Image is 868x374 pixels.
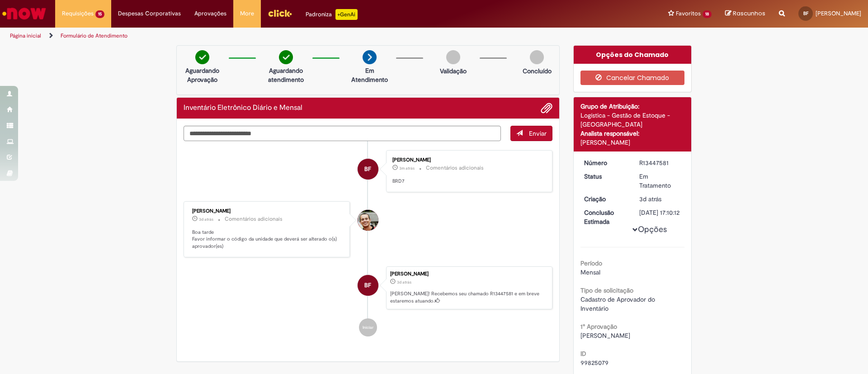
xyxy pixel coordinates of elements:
dt: Conclusão Estimada [577,208,633,226]
div: [PERSON_NAME] [390,271,547,277]
div: Beatriz Leao Soares Fagundes [358,159,378,180]
span: [PERSON_NAME] [816,9,861,17]
div: 26/08/2025 10:52:08 [639,194,681,204]
button: Adicionar anexos [541,102,552,114]
div: Analista responsável: [580,129,685,138]
span: Despesas Corporativas [118,9,181,18]
b: ID [580,350,586,358]
span: Cadastro de Aprovador do Inventário [580,295,657,312]
div: [PERSON_NAME] [580,138,685,147]
span: Mensal [580,268,600,276]
span: 3d atrás [639,195,661,203]
p: Aguardando Aprovação [180,66,224,84]
img: img-circle-grey.png [446,50,460,64]
div: Padroniza [306,9,358,20]
div: Grupo de Atribuição: [580,102,685,111]
p: Concluído [523,66,552,76]
p: +GenAi [335,9,358,20]
li: Beatriz Leao Soares Fagundes [184,266,552,310]
p: Aguardando atendimento [264,66,308,84]
div: R13447581 [639,158,681,167]
span: 3m atrás [399,166,415,171]
span: Rascunhos [733,9,765,18]
textarea: Digite sua mensagem aqui... [184,126,501,141]
time: 29/08/2025 08:36:09 [399,166,415,171]
p: Validação [440,66,467,76]
img: img-circle-grey.png [530,50,544,64]
time: 26/08/2025 10:52:08 [397,279,411,285]
b: 1° Aprovação [580,322,617,331]
time: 26/08/2025 13:42:00 [199,217,213,222]
div: Opções do Chamado [574,46,692,64]
img: click_logo_yellow_360x200.png [268,6,292,20]
span: BF [364,275,371,296]
div: Thomas Menoncello Fernandes [358,210,378,231]
span: More [240,9,254,18]
p: BRD7 [392,178,543,185]
span: [PERSON_NAME] [580,331,630,340]
img: ServiceNow [1,5,47,23]
p: [PERSON_NAME]! Recebemos seu chamado R13447581 e em breve estaremos atuando. [390,290,547,304]
dt: Criação [577,194,633,204]
a: Formulário de Atendimento [61,32,127,39]
h2: Inventário Eletrônico Diário e Mensal Histórico de tíquete [184,104,302,112]
b: Tipo de solicitação [580,286,633,294]
div: Beatriz Leao Soares Fagundes [358,275,378,296]
span: Favoritos [676,9,701,18]
ul: Trilhas de página [7,28,572,44]
span: Requisições [62,9,94,18]
small: Comentários adicionais [426,164,484,172]
button: Enviar [510,126,552,141]
ul: Histórico de tíquete [184,141,552,346]
small: Comentários adicionais [225,215,283,223]
span: Aprovações [194,9,226,18]
span: 15 [95,10,104,18]
span: 99825079 [580,359,609,367]
b: Período [580,259,602,267]
div: [PERSON_NAME] [192,208,343,214]
a: Rascunhos [725,9,765,18]
div: Em Tratamento [639,172,681,190]
span: Enviar [529,129,547,137]
img: arrow-next.png [363,50,377,64]
span: 18 [703,10,712,18]
span: BF [803,10,808,16]
dt: Status [577,172,633,181]
div: [DATE] 17:10:12 [639,208,681,217]
p: Boa tarde Favor informar o código da unidade que deverá ser alterado o(s) aprovador(es) [192,229,343,250]
span: 3d atrás [397,279,411,285]
a: Página inicial [10,32,41,39]
span: BF [364,158,371,180]
div: Logística - Gestão de Estoque - [GEOGRAPHIC_DATA] [580,111,685,129]
p: Em Atendimento [348,66,392,84]
img: check-circle-green.png [279,50,293,64]
img: check-circle-green.png [195,50,209,64]
div: [PERSON_NAME] [392,157,543,163]
span: 3d atrás [199,217,213,222]
dt: Número [577,158,633,167]
button: Cancelar Chamado [580,71,685,85]
time: 26/08/2025 10:52:08 [639,195,661,203]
